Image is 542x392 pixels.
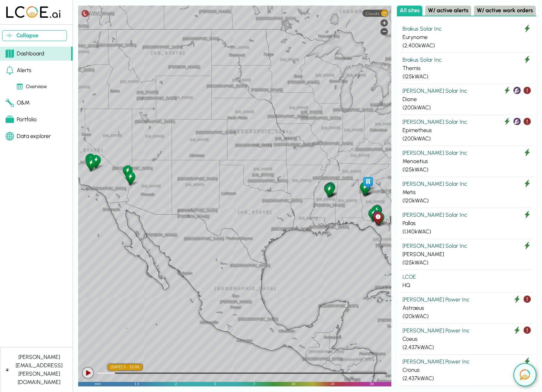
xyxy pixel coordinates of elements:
button: All sites [397,6,422,16]
div: [PERSON_NAME] Solar Inc [402,87,531,95]
div: [PERSON_NAME] Solar Inc [402,118,531,126]
div: [PERSON_NAME] Solar Inc [402,242,531,250]
div: ( 2,400 kWAC) [402,41,531,50]
div: Helios [85,156,97,172]
button: W/ active alerts [425,6,471,16]
div: ( 200 kWAC) [402,134,531,143]
button: W/ active work orders [474,6,536,16]
div: Hyperion [324,181,336,197]
div: Cronus [402,366,531,374]
div: LCOE [402,273,531,281]
div: Eurynome [402,33,531,41]
div: Menoetius [402,157,531,166]
div: HQ [402,281,531,290]
div: Dione [323,182,335,198]
div: ( 120 kWAC) [402,197,531,205]
div: [PERSON_NAME] [402,250,531,259]
div: Overview [17,83,47,91]
div: [PERSON_NAME] Power Inc [402,295,531,304]
div: Brakus Solar Inc [402,25,531,33]
div: Data explorer [6,132,51,140]
div: [PERSON_NAME] Solar Inc [402,211,531,219]
button: Brakus Solar Inc Eurynome (2,400kWAC) [400,22,534,53]
div: Aura [371,203,383,219]
div: Epimetheus [402,126,531,134]
div: Brakus Solar Inc [402,56,531,64]
div: Dione [402,95,531,103]
span: Clouds [366,11,379,16]
div: [PERSON_NAME] Power Inc [402,326,531,335]
img: open chat [520,369,530,380]
div: HQ [362,176,374,191]
div: [PERSON_NAME] Power Inc [402,358,531,366]
button: [PERSON_NAME] Solar Inc Metis (120kWAC) [400,177,534,208]
div: Menoetius [121,164,134,180]
div: local time [108,364,142,370]
div: Dashboard [6,49,44,58]
div: Portfolio [6,115,37,124]
div: Epimetheus [323,182,336,198]
div: Metis [402,188,531,197]
div: Eurybia [84,152,96,168]
div: Metis [90,154,102,169]
div: Alerts [6,66,31,75]
div: Themis [402,64,531,72]
div: Themis [323,183,335,198]
div: Styx [370,204,382,220]
div: ( 200 kWAC) [402,103,531,112]
button: [PERSON_NAME] Solar Inc Pallas (1,140kWAC) [400,208,534,239]
div: Cronus [367,207,379,223]
div: Theia [359,180,371,196]
button: Brakus Solar Inc Themis (125kWAC) [400,53,534,84]
button: [PERSON_NAME] Solar Inc Dione (200kWAC) [400,84,534,115]
div: ( 2,437 kWAC) [402,374,531,383]
button: [PERSON_NAME] Solar Inc Menoetius (125kWAC) [400,146,534,177]
div: ( 125 kWAC) [402,166,531,174]
div: Coeus [402,335,531,343]
div: ( 120 kWAC) [402,312,531,321]
div: Asteria [359,181,371,197]
div: [PERSON_NAME] Solar Inc [402,180,531,188]
div: Zoom in [381,19,388,26]
div: Zoom out [381,28,388,35]
div: [PERSON_NAME][EMAIL_ADDRESS][PERSON_NAME][DOMAIN_NAME] [12,353,67,386]
button: Collapse [2,30,67,41]
div: Astraeus [372,211,384,226]
div: Pallas [402,219,531,228]
button: [PERSON_NAME] Power Inc Coeus (2,437kWAC) [400,324,534,355]
button: [PERSON_NAME] Power Inc Astraeus (120kWAC) [400,293,534,324]
div: ( 2,437 kWAC) [402,343,531,352]
button: [PERSON_NAME] Solar Inc [PERSON_NAME] (125kWAC) [400,239,534,270]
div: O&M [6,99,30,107]
div: ( 125 kWAC) [402,259,531,267]
div: Crius [371,210,383,225]
div: Select site list category [397,6,536,16]
div: Eurynome [124,170,136,186]
button: [PERSON_NAME] Solar Inc Epimetheus (200kWAC) [400,115,534,146]
div: Astraeus [402,304,531,312]
button: LCOE HQ [400,270,534,293]
div: ( 1,140 kWAC) [402,228,531,236]
button: [PERSON_NAME] Power Inc Cronus (2,437kWAC) [400,355,534,386]
div: [DATE] 5 - 15:00 [108,364,142,370]
div: [PERSON_NAME] Solar Inc [402,149,531,157]
div: Clymene [84,153,96,169]
div: ( 125 kWAC) [402,72,531,81]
